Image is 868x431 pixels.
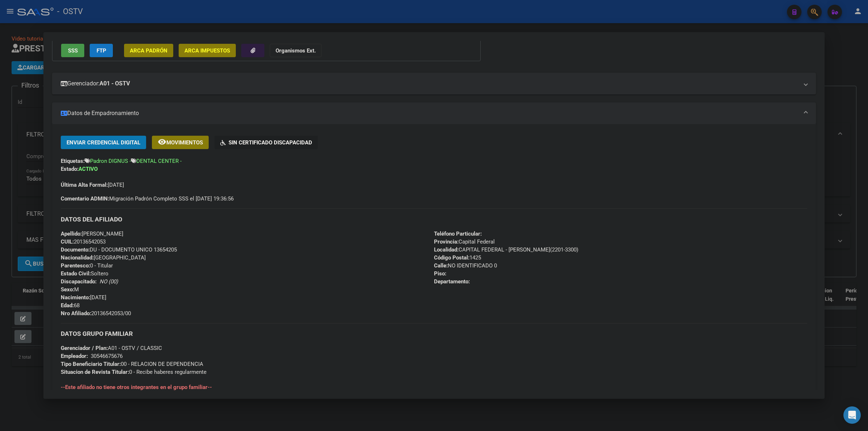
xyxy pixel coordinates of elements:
[61,361,121,367] strong: Tipo Beneficiario Titular:
[61,182,108,188] strong: Última Alta Formal:
[434,238,459,245] strong: Provincia:
[61,369,129,375] strong: Situacion de Revista Titular:
[61,294,90,301] strong: Nacimiento:
[61,195,234,203] span: Migración Padrón Completo SSS el [DATE] 19:36:56
[61,231,123,237] span: [PERSON_NAME]
[61,262,113,269] span: 0 - Titular
[78,166,98,172] strong: ACTIVO
[61,246,90,253] strong: Documento:
[61,109,799,118] mat-panel-title: Datos de Empadronamiento
[61,278,97,285] strong: Discapacitado:
[90,158,131,164] span: Padron DIGNUS -
[61,158,85,164] strong: Etiquetas:
[61,345,162,351] span: A01 - OSTV / CLASSIC
[843,406,861,424] div: Open Intercom Messenger
[166,139,203,146] span: Movimientos
[434,278,470,285] strong: Departamento:
[158,138,166,146] mat-icon: remove_red_eye
[61,310,91,317] strong: Nro Afiliado:
[61,369,207,375] span: 0 - Recibe haberes regularmente
[61,238,74,245] strong: CUIL:
[229,139,312,146] span: Sin Certificado Discapacidad
[61,345,108,351] strong: Gerenciador / Plan:
[61,286,79,293] span: M
[136,158,182,164] span: DENTAL CENTER -
[61,254,146,261] span: [GEOGRAPHIC_DATA]
[61,383,807,391] h4: --Este afiliado no tiene otros integrantes en el grupo familiar--
[434,238,495,245] span: Capital Federal
[434,262,497,269] span: NO IDENTIFICADO 0
[61,182,124,188] span: [DATE]
[434,246,459,253] strong: Localidad:
[124,44,173,57] button: ARCA Padrón
[179,44,236,57] button: ARCA Impuestos
[90,44,113,57] button: FTP
[61,195,109,202] strong: Comentario ADMIN:
[434,254,469,261] strong: Código Postal:
[61,166,78,172] strong: Estado:
[61,361,203,367] span: 00 - RELACION DE DEPENDENCIA
[270,44,322,57] button: Organismos Ext.
[61,238,106,245] span: 20136542053
[61,286,74,293] strong: Sexo:
[434,246,578,253] span: CAPITAL FEDERAL - [PERSON_NAME](2201-3300)
[434,231,482,237] strong: Teléfono Particular:
[61,353,88,359] strong: Empleador:
[434,254,481,261] span: 1425
[61,302,80,309] span: 68
[61,215,807,223] h3: DATOS DEL AFILIADO
[61,44,84,57] button: SSS
[434,270,446,277] strong: Piso:
[61,246,177,253] span: DU - DOCUMENTO UNICO 13654205
[97,47,106,54] span: FTP
[152,136,209,149] button: Movimientos
[68,47,78,54] span: SSS
[52,102,816,124] mat-expansion-panel-header: Datos de Empadronamiento
[61,231,82,237] strong: Apellido:
[99,278,118,285] i: NO (00)
[61,330,807,338] h3: DATOS GRUPO FAMILIAR
[61,270,109,277] span: Soltero
[61,136,146,149] button: Enviar Credencial Digital
[130,47,167,54] span: ARCA Padrón
[61,254,94,261] strong: Nacionalidad:
[61,302,74,309] strong: Edad:
[276,47,316,54] strong: Organismos Ext.
[434,262,448,269] strong: Calle:
[214,136,318,149] button: Sin Certificado Discapacidad
[52,124,816,416] div: Datos de Empadronamiento
[61,262,90,269] strong: Parentesco:
[61,310,131,317] span: 20136542053/00
[61,270,91,277] strong: Estado Civil:
[61,294,106,301] span: [DATE]
[61,79,799,88] mat-panel-title: Gerenciador:
[52,73,816,94] mat-expansion-panel-header: Gerenciador:A01 - OSTV
[91,352,123,360] div: 30546675676
[184,47,230,54] span: ARCA Impuestos
[99,79,130,88] strong: A01 - OSTV
[67,139,140,146] span: Enviar Credencial Digital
